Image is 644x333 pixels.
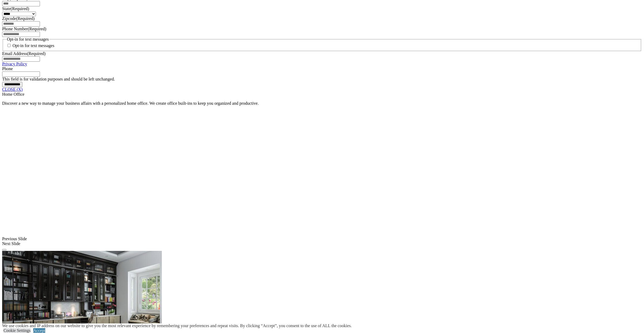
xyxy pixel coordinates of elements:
label: Phone [2,66,13,71]
span: (Required) [16,16,34,21]
span: (Required) [28,27,46,31]
legend: Opt-in for text messages [6,37,49,42]
button: Click here to pause slide show [2,249,6,251]
p: Discover a new way to manage your business affairs with a personalized home office. We create off... [2,101,642,106]
a: CLOSE (X) [2,87,23,92]
div: Next Slide [2,241,642,246]
a: Accept [33,328,45,333]
label: Opt-in for text messages [13,43,54,48]
a: Privacy Policy [2,62,27,66]
label: State [2,6,29,11]
span: Home Office [2,92,24,96]
label: Email Address [2,51,46,56]
span: (Required) [11,6,29,11]
span: (Required) [27,51,46,56]
a: Cookie Settings [3,328,31,333]
div: Previous Slide [2,237,642,241]
div: This field is for validation purposes and should be left unchanged. [2,77,642,82]
label: Zipcode [2,16,35,21]
label: Phone Number [2,27,46,31]
div: We use cookies and IP address on our website to give you the most relevant experience by remember... [2,323,352,328]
